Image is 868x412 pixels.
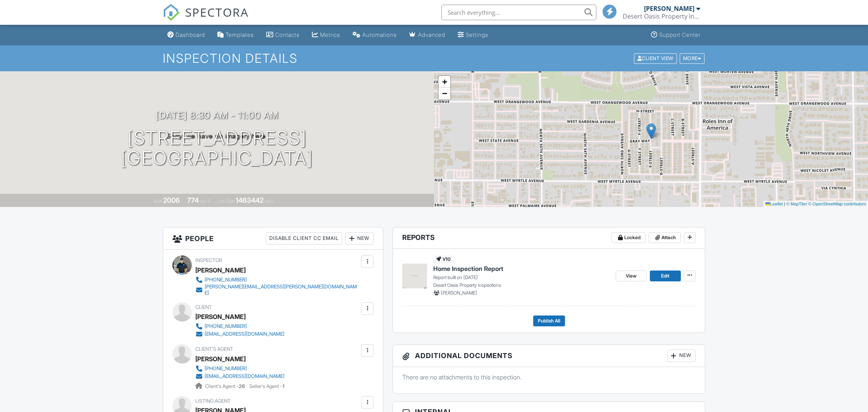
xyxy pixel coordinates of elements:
a: Contacts [263,28,303,42]
div: Metrics [320,31,340,38]
a: [EMAIL_ADDRESS][DOMAIN_NAME] [195,330,284,338]
a: SPECTORA [163,10,249,27]
a: Support Center [648,28,704,42]
a: [PERSON_NAME][EMAIL_ADDRESS][PERSON_NAME][DOMAIN_NAME] [195,284,359,296]
div: 1463442 [236,196,263,204]
div: More [680,53,705,64]
span: Listing Agent [195,398,231,404]
a: Metrics [309,28,343,42]
div: 774 [187,196,199,204]
div: [EMAIL_ADDRESS][DOMAIN_NAME] [205,331,284,337]
span: | [784,202,785,206]
h3: [DATE] 8:30 am - 11:00 am [156,110,279,121]
h1: Inspection Details [163,52,705,65]
div: Contacts [275,31,300,38]
span: Client's Agent - [205,383,246,389]
a: © MapTiler [786,202,807,206]
strong: 26 [239,383,245,389]
a: Zoom out [439,88,450,99]
div: Client View [634,53,677,64]
a: Client View [633,55,679,61]
h3: Additional Documents [393,345,705,367]
a: [PHONE_NUMBER] [195,276,359,284]
div: [PERSON_NAME] [195,264,246,276]
a: Automations (Basic) [350,28,400,42]
div: Templates [226,31,254,38]
a: Dashboard [164,28,208,42]
a: Templates [214,28,257,42]
a: [PHONE_NUMBER] [195,322,284,330]
span: sq.ft. [265,198,274,204]
a: [PERSON_NAME] [195,353,246,365]
div: Settings [466,31,488,38]
div: New [345,232,374,245]
span: Client [195,304,212,310]
div: Disable Client CC Email [266,232,342,245]
span: Lot Size [218,198,234,204]
strong: 1 [282,383,284,389]
span: − [442,88,447,98]
div: Desert Oasis Property Inspections [623,12,700,20]
div: 2006 [163,196,180,204]
a: © OpenStreetMap contributors [808,202,866,206]
div: [PHONE_NUMBER] [205,323,247,329]
input: Search everything... [441,5,596,20]
h1: [STREET_ADDRESS] [GEOGRAPHIC_DATA] [121,128,313,169]
a: Settings [455,28,491,42]
div: Automations [362,31,397,38]
div: Dashboard [176,31,205,38]
span: SPECTORA [185,4,249,20]
p: There are no attachments to this inspection. [402,373,696,381]
a: [EMAIL_ADDRESS][DOMAIN_NAME] [195,372,284,380]
div: [EMAIL_ADDRESS][DOMAIN_NAME] [205,373,284,379]
div: Advanced [418,31,445,38]
span: Inspector [195,257,222,263]
div: Support Center [659,31,701,38]
span: Client's Agent [195,346,233,352]
span: Built [153,198,162,204]
a: [PHONE_NUMBER] [195,365,284,372]
img: Marker [646,123,656,139]
div: [PERSON_NAME] [195,311,246,322]
a: Zoom in [439,76,450,88]
img: The Best Home Inspection Software - Spectora [163,4,180,21]
div: [PHONE_NUMBER] [205,365,247,372]
h3: People [163,228,383,250]
div: [PERSON_NAME] [644,5,694,12]
a: Advanced [406,28,448,42]
div: New [667,350,696,362]
div: [PERSON_NAME][EMAIL_ADDRESS][PERSON_NAME][DOMAIN_NAME] [205,284,359,296]
div: [PHONE_NUMBER] [205,277,247,283]
span: + [442,77,447,86]
a: Leaflet [765,202,783,206]
span: Seller's Agent - [249,383,284,389]
span: sq. ft. [200,198,211,204]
